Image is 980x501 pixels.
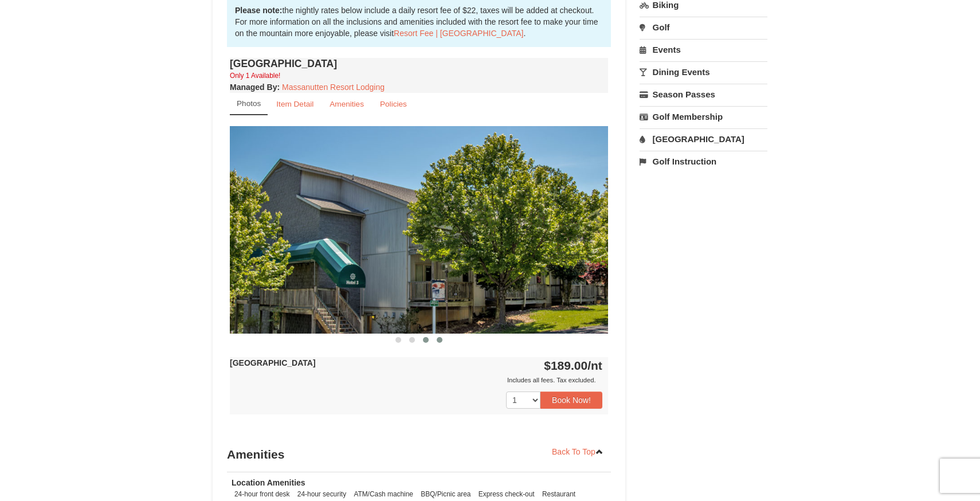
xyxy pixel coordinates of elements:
li: 24-hour security [295,488,349,500]
a: Massanutten Resort Lodging [282,83,385,92]
a: Photos [230,93,268,115]
a: [GEOGRAPHIC_DATA] [640,128,767,150]
h4: [GEOGRAPHIC_DATA] [230,58,608,69]
li: Express check-out [476,488,538,500]
strong: $189.00 [544,359,602,372]
small: Policies [380,100,407,108]
a: Dining Events [640,61,767,83]
li: ATM/Cash machine [351,488,416,500]
li: Restaurant [539,488,578,500]
strong: : [230,83,280,92]
span: Managed By [230,83,277,92]
button: Book Now! [540,392,602,409]
small: Photos [237,99,261,108]
strong: Please note: [235,6,282,15]
strong: Location Amenities [232,478,305,487]
small: Item Detail [276,100,313,108]
a: Policies [373,93,414,115]
div: Includes all fees. Tax excluded. [230,374,602,386]
small: Amenities [330,100,364,108]
a: Golf Instruction [640,151,767,172]
a: Events [640,39,767,60]
a: Season Passes [640,84,767,105]
strong: [GEOGRAPHIC_DATA] [230,358,316,367]
a: Item Detail [269,93,321,115]
h3: Amenities [227,443,611,466]
li: 24-hour front desk [232,488,293,500]
a: Resort Fee | [GEOGRAPHIC_DATA] [394,29,523,38]
a: Golf Membership [640,106,767,127]
li: BBQ/Picnic area [418,488,473,500]
span: /nt [587,359,602,372]
small: Only 1 Available! [230,72,280,80]
a: Golf [640,17,767,38]
img: 18876286-38-67a0a055.jpg [230,126,608,333]
a: Back To Top [544,443,611,460]
a: Amenities [322,93,371,115]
